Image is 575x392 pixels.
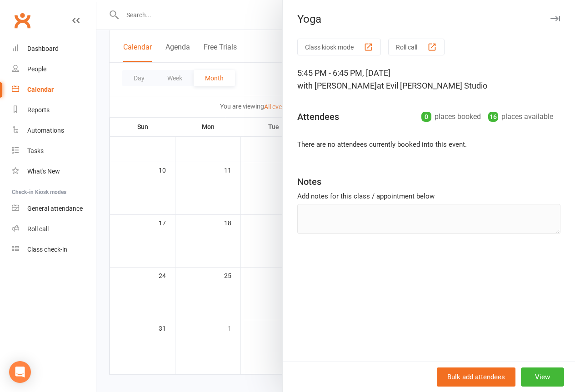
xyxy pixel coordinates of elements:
a: Dashboard [12,39,96,59]
div: What's New [27,168,60,175]
div: Automations [27,127,64,134]
div: Yoga [283,13,575,25]
a: General attendance kiosk mode [12,198,96,219]
div: Attendees [297,110,339,123]
a: People [12,59,96,79]
div: 0 [421,112,431,122]
a: Automations [12,120,96,141]
div: places booked [421,110,481,123]
div: 16 [488,112,498,122]
button: Bulk add attendees [437,367,515,387]
div: Calendar [27,86,54,93]
div: Add notes for this class / appointment below [297,191,560,202]
a: Reports [12,100,96,120]
div: Class check-in [27,246,67,253]
div: Open Intercom Messenger [9,361,31,383]
a: Class kiosk mode [12,239,96,260]
a: What's New [12,161,96,182]
div: Dashboard [27,45,59,52]
button: Roll call [388,39,445,55]
a: Tasks [12,141,96,161]
div: Reports [27,106,50,114]
span: at Evil [PERSON_NAME] Studio [377,81,487,90]
div: 5:45 PM - 6:45 PM, [DATE] [297,67,560,92]
button: View [521,367,564,387]
li: There are no attendees currently booked into this event. [297,139,560,150]
span: with [PERSON_NAME] [297,81,377,90]
div: Tasks [27,147,44,154]
a: Clubworx [11,9,34,32]
div: People [27,65,46,73]
div: General attendance [27,205,83,212]
div: Notes [297,175,321,188]
a: Roll call [12,219,96,239]
div: places available [488,110,553,123]
button: Class kiosk mode [297,39,381,55]
a: Calendar [12,79,96,100]
div: Roll call [27,225,49,233]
